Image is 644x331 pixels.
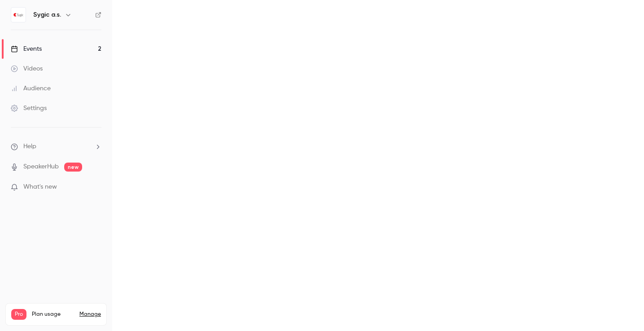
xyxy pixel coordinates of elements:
span: Help [23,142,36,151]
a: Manage [79,311,101,318]
a: SpeakerHub [23,162,59,172]
div: Videos [11,64,43,73]
h6: Sygic a.s. [33,10,61,19]
div: Events [11,44,42,53]
iframe: Noticeable Trigger [91,183,101,191]
div: Audience [11,84,51,93]
span: Pro [11,309,26,320]
span: new [64,163,82,172]
li: help-dropdown-opener [11,142,101,151]
div: Settings [11,104,47,113]
span: Plan usage [32,311,74,318]
span: What's new [23,182,57,192]
img: Sygic a.s. [11,8,26,22]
